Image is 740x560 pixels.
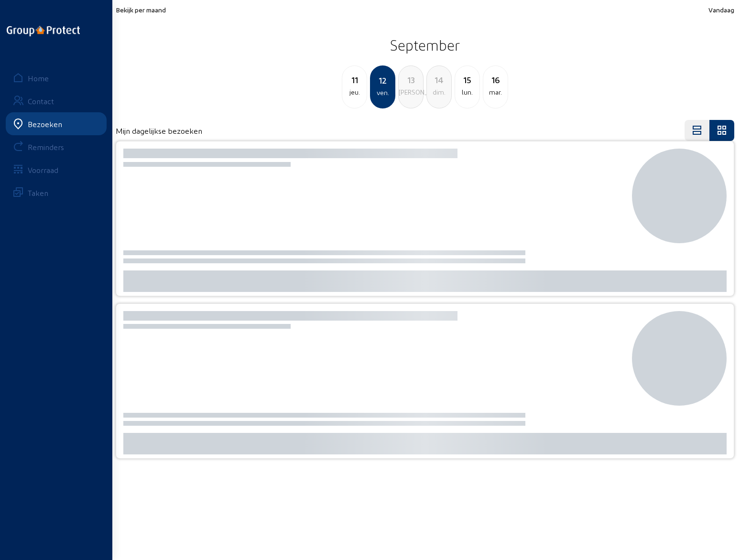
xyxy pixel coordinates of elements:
[455,73,479,86] div: 15
[28,119,62,129] div: Bezoeken
[427,73,451,86] div: 14
[116,126,202,135] h4: Mijn dagelijkse bezoeken
[28,142,64,151] div: Reminders
[708,6,734,14] span: Vandaag
[427,86,451,98] div: dim.
[371,87,394,98] div: ven.
[6,89,107,112] a: Contact
[6,135,107,158] a: Reminders
[6,181,107,204] a: Taken
[6,66,107,89] a: Home
[28,188,48,197] div: Taken
[116,6,166,14] span: Bekijk per maand
[28,97,54,106] div: Contact
[6,158,107,181] a: Voorraad
[342,73,367,86] div: 11
[7,26,80,36] img: logo-oneline.png
[116,33,734,57] h2: September
[455,86,479,98] div: lun.
[399,73,423,86] div: 13
[483,73,508,86] div: 16
[483,86,508,98] div: mar.
[28,74,49,83] div: Home
[28,165,58,174] div: Voorraad
[399,86,423,98] div: [PERSON_NAME].
[342,86,367,98] div: jeu.
[371,74,394,87] div: 12
[6,112,107,135] a: Bezoeken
